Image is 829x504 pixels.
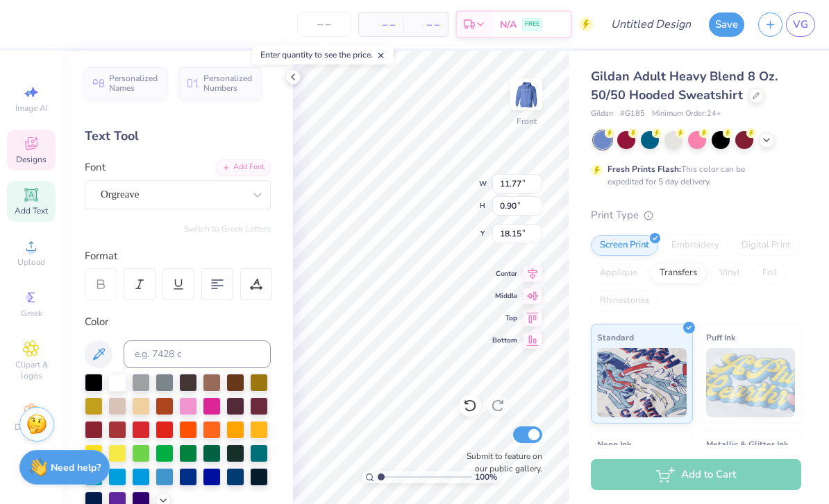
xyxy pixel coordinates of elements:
div: Rhinestones [591,290,658,311]
img: Puff Ink [706,348,796,417]
span: Bottom [492,336,517,345]
span: Middle [492,291,517,301]
button: Switch to Greek Letters [184,223,271,234]
span: N/A [500,17,517,32]
a: VG [786,12,815,37]
div: Front [517,115,537,128]
span: Neon Ink [597,437,631,451]
span: 100 % [475,471,497,483]
span: Metallic & Glitter Ink [706,437,788,451]
strong: Need help? [51,461,101,474]
span: – – [367,17,395,32]
img: Standard [597,348,687,417]
span: Add Text [15,205,48,216]
div: Digital Print [732,235,800,256]
span: Image AI [15,103,48,114]
span: Puff Ink [706,330,735,345]
span: Greek [21,308,42,319]
button: Save [709,12,744,37]
span: Minimum Order: 24 + [652,108,721,120]
div: This color can be expedited for 5 day delivery. [608,163,778,188]
div: Print Type [591,207,801,223]
div: Add Font [216,159,271,175]
span: Gildan Adult Heavy Blend 8 Oz. 50/50 Hooded Sweatshirt [591,68,778,103]
div: Applique [591,263,646,284]
span: Gildan [591,108,613,120]
input: Untitled Design [600,10,702,38]
span: Decorate [15,422,48,433]
span: Personalized Names [109,73,158,93]
div: Embroidery [662,235,728,256]
span: Personalized Numbers [203,73,253,93]
span: Center [492,269,517,279]
span: VG [793,17,808,33]
div: Transfers [651,263,706,284]
span: Standard [597,330,634,345]
div: Vinyl [710,263,749,284]
div: Format [85,248,272,264]
div: Color [85,314,271,330]
span: – – [412,17,439,32]
label: Font [85,159,106,175]
span: FREE [525,19,539,29]
div: Text Tool [85,127,271,146]
img: Front [512,80,540,108]
span: Upload [17,257,45,268]
input: – – [297,12,351,37]
input: e.g. 7428 c [124,340,271,368]
span: Clipart & logos [7,359,56,381]
div: Foil [753,263,786,284]
div: Enter quantity to see the price. [253,45,394,64]
strong: Fresh Prints Flash: [608,164,681,175]
div: Screen Print [591,235,658,256]
span: Designs [16,154,47,165]
span: Top [492,313,517,323]
span: # G185 [620,108,645,120]
label: Submit to feature on our public gallery. [459,450,542,475]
